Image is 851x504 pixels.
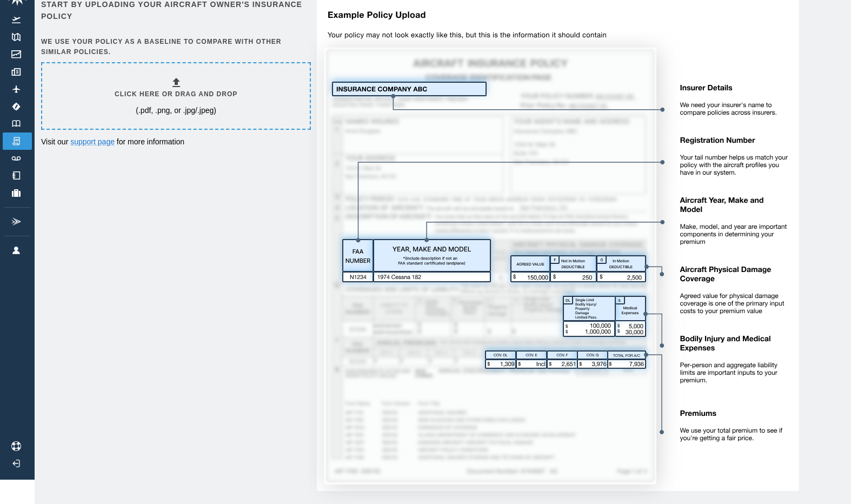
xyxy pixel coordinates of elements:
[41,136,309,147] p: Visit our for more information
[41,37,309,57] h6: We use your policy as a baseline to compare with other similar policies.
[136,105,216,116] p: (.pdf, .png, or .jpg/.jpeg)
[115,89,237,100] h6: Click here or drag and drop
[70,137,115,146] a: support page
